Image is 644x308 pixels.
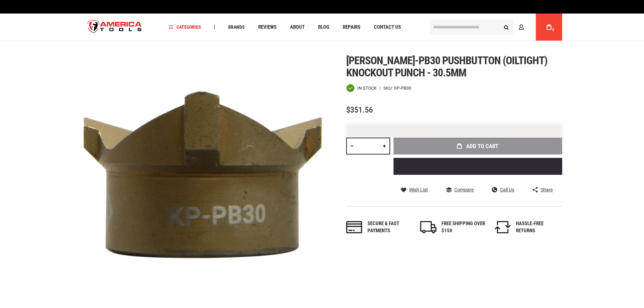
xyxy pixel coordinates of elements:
span: $351.56 [346,105,373,115]
a: Wish List [401,187,428,193]
span: Share [541,187,553,192]
img: America Tools [82,15,148,40]
div: FREE SHIPPING OVER $150 [442,220,485,235]
a: Contact Us [371,23,404,32]
a: Compare [446,187,474,193]
span: Blog [318,25,329,30]
button: Search [500,21,513,33]
span: About [290,25,305,30]
span: Reviews [258,25,277,30]
div: HASSLE-FREE RETURNS [516,220,560,235]
span: [PERSON_NAME]-pb30 pushbutton (oiltight) knockout punch - 30.5mm [346,54,548,79]
a: store logo [82,15,148,40]
span: Contact Us [374,25,401,30]
a: 0 [543,14,555,41]
span: Call Us [500,187,514,192]
a: Blog [315,23,332,32]
a: Repairs [340,23,363,32]
strong: SKU [383,86,394,90]
span: In stock [357,86,377,90]
span: Compare [454,187,474,192]
a: About [287,23,308,32]
a: Reviews [255,23,280,32]
img: payments [346,221,362,233]
a: Brands [225,23,248,32]
div: KP-PB30 [394,86,411,90]
span: 0 [552,28,554,32]
img: shipping [420,221,436,233]
a: Call Us [492,187,514,193]
span: Wish List [409,187,428,192]
img: returns [495,221,511,233]
a: Categories [166,23,204,32]
div: Secure & fast payments [367,220,411,235]
span: Repairs [343,25,360,30]
img: main product photo [82,54,322,294]
span: Categories [169,25,201,29]
span: Brands [228,25,245,29]
div: Availability [346,84,377,92]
